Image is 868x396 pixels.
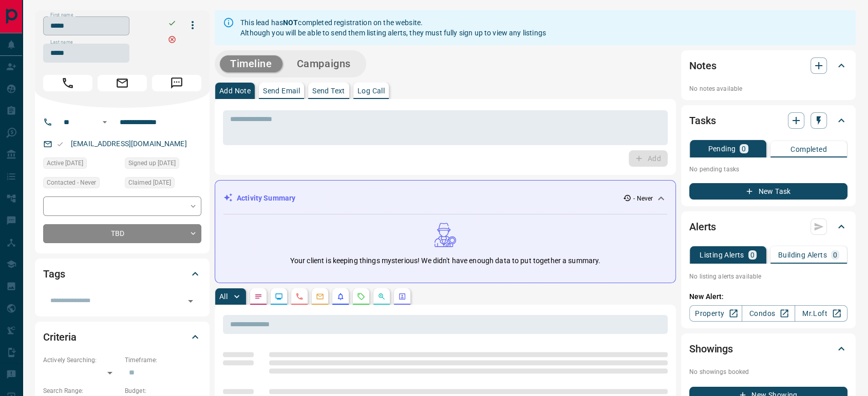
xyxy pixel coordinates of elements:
a: [EMAIL_ADDRESS][DOMAIN_NAME] [71,140,187,148]
span: Message [152,75,201,91]
h2: Criteria [43,329,77,345]
p: Building Alerts [778,251,827,259]
p: - Never [633,194,653,203]
p: Actively Searching: [43,355,120,365]
svg: Calls [295,292,304,301]
p: No notes available [689,84,847,93]
svg: Email Valid [56,141,64,148]
p: 0 [742,145,746,152]
h2: Notes [689,57,716,74]
a: Property [689,305,742,322]
div: Thu May 02 2024 [125,157,201,172]
p: Budget: [125,386,201,395]
div: Criteria [43,325,201,349]
div: This lead has completed registration on the website. Although you will be able to send them listi... [240,13,546,42]
button: Open [99,116,111,128]
p: Log Call [357,87,385,94]
p: Send Text [312,87,345,94]
strong: NOT [283,18,298,27]
h2: Showings [689,341,733,357]
button: Campaigns [287,55,361,72]
button: Open [183,294,198,308]
p: Activity Summary [237,193,295,204]
div: Thu May 02 2024 [43,157,120,172]
div: Showings [689,336,847,361]
p: All [219,293,228,300]
a: Mr.Loft [795,305,847,322]
div: Thu May 02 2024 [125,177,201,191]
svg: Opportunities [378,292,386,301]
svg: Notes [254,292,262,301]
div: Alerts [689,214,847,239]
svg: Listing Alerts [336,292,345,301]
button: New Task [689,183,847,200]
label: First name [50,12,73,18]
div: TBD [43,224,201,243]
svg: Agent Actions [398,292,406,301]
svg: Lead Browsing Activity [275,292,283,301]
div: Tasks [689,108,847,133]
span: Signed up [DATE] [128,158,176,168]
h2: Tasks [689,112,715,129]
p: No showings booked [689,367,847,377]
svg: Requests [357,292,365,301]
p: Your client is keeping things mysterious! We didn't have enough data to put together a summary. [290,255,600,266]
h2: Tags [43,266,65,282]
svg: Emails [316,292,324,301]
span: Active [DATE] [47,158,83,168]
div: Tags [43,262,201,286]
p: 0 [750,251,754,259]
p: Completed [790,146,827,153]
p: No pending tasks [689,162,847,177]
label: Last name [50,39,73,46]
div: Activity Summary- Never [223,189,667,208]
button: Timeline [220,55,282,72]
div: Notes [689,53,847,78]
span: Email [98,75,147,91]
p: Timeframe: [125,355,201,365]
p: Pending [708,145,735,152]
p: No listing alerts available [689,272,847,281]
p: Add Note [219,87,251,94]
p: Search Range: [43,386,120,395]
span: Claimed [DATE] [128,177,171,188]
span: Call [43,75,92,91]
p: New Alert: [689,291,847,302]
p: 0 [833,251,837,259]
p: Send Email [263,87,300,94]
span: Contacted - Never [47,177,96,188]
p: Listing Alerts [700,251,744,259]
a: Condos [742,305,795,322]
h2: Alerts [689,219,716,235]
